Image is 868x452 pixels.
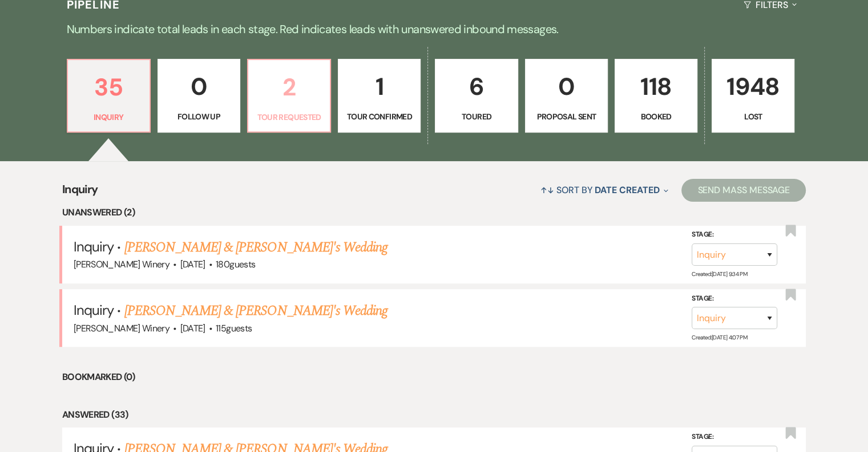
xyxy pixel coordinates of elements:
[525,59,608,133] a: 0Proposal Sent
[442,67,510,106] p: 6
[158,59,240,133] a: 0Follow Up
[124,237,388,258] a: [PERSON_NAME] & [PERSON_NAME]'s Wedding
[247,59,331,133] a: 2Tour Requested
[62,181,98,205] span: Inquiry
[255,68,323,106] p: 2
[67,59,151,133] a: 35Inquiry
[74,238,114,255] span: Inquiry
[180,322,205,334] span: [DATE]
[719,110,787,123] p: Lost
[622,110,690,123] p: Booked
[595,184,659,196] span: Date Created
[692,270,747,278] span: Created: [DATE] 9:34 PM
[338,59,421,133] a: 1Tour Confirmed
[692,229,777,241] label: Stage:
[62,407,806,422] li: Answered (33)
[692,431,777,443] label: Stage:
[532,67,600,106] p: 0
[165,110,233,123] p: Follow Up
[622,67,690,106] p: 118
[712,59,794,133] a: 1948Lost
[75,111,143,123] p: Inquiry
[165,67,233,106] p: 0
[692,293,777,305] label: Stage:
[216,322,252,334] span: 115 guests
[692,334,747,341] span: Created: [DATE] 4:07 PM
[74,322,169,334] span: [PERSON_NAME] Winery
[216,258,255,270] span: 180 guests
[615,59,697,133] a: 118Booked
[345,110,413,123] p: Tour Confirmed
[442,110,510,123] p: Toured
[75,68,143,106] p: 35
[180,258,205,270] span: [DATE]
[435,59,518,133] a: 6Toured
[345,67,413,106] p: 1
[74,258,169,270] span: [PERSON_NAME] Winery
[719,67,787,106] p: 1948
[62,205,806,220] li: Unanswered (2)
[532,110,600,123] p: Proposal Sent
[23,20,845,38] p: Numbers indicate total leads in each stage. Red indicates leads with unanswered inbound messages.
[255,111,323,123] p: Tour Requested
[681,179,806,202] button: Send Mass Message
[124,301,388,321] a: [PERSON_NAME] & [PERSON_NAME]'s Wedding
[74,301,114,319] span: Inquiry
[62,370,806,385] li: Bookmarked (0)
[540,184,554,196] span: ↑↓
[536,175,673,205] button: Sort By Date Created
